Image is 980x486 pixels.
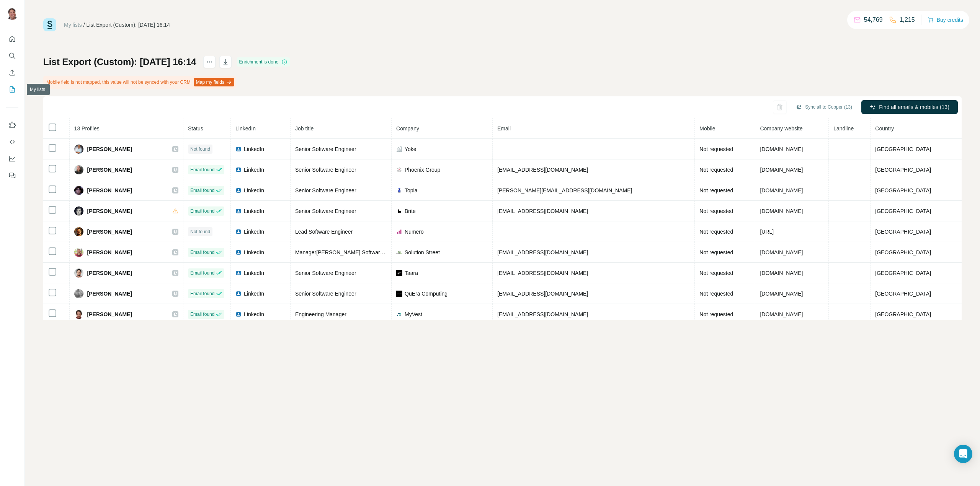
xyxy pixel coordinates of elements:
[235,146,242,152] img: LinkedIn logo
[396,208,402,214] img: company-logo
[87,249,132,256] span: [PERSON_NAME]
[864,15,883,24] p: 54,769
[74,186,83,195] img: Avatar
[760,125,802,132] span: Company website
[875,208,931,214] span: [GEOGRAPHIC_DATA]
[87,145,132,153] span: [PERSON_NAME]
[295,167,356,173] span: Senior Software Engineer
[699,291,733,297] span: Not requested
[405,269,418,277] span: Taara
[760,249,803,255] span: [DOMAIN_NAME]
[396,311,402,317] img: company-logo
[405,187,417,194] span: Topia
[875,187,931,193] span: [GEOGRAPHIC_DATA]
[875,249,931,255] span: [GEOGRAPHIC_DATA]
[74,206,83,216] img: Avatar
[6,152,18,166] button: Dashboard
[87,310,132,318] span: [PERSON_NAME]
[396,249,402,255] img: company-logo
[244,145,264,153] span: LinkedIn
[87,21,170,29] div: List Export (Custom): [DATE] 16:14
[6,49,18,63] button: Search
[760,146,803,152] span: [DOMAIN_NAME]
[760,208,803,214] span: [DOMAIN_NAME]
[760,187,803,193] span: [DOMAIN_NAME]
[699,270,733,276] span: Not requested
[396,187,402,193] img: company-logo
[875,167,931,173] span: [GEOGRAPHIC_DATA]
[497,249,588,255] span: [EMAIL_ADDRESS][DOMAIN_NAME]
[83,21,85,29] li: /
[74,289,83,298] img: Avatar
[875,270,931,276] span: [GEOGRAPHIC_DATA]
[875,311,931,317] span: [GEOGRAPHIC_DATA]
[64,22,82,28] a: My lists
[875,125,894,132] span: Country
[405,145,416,153] span: Yoke
[87,290,132,297] span: [PERSON_NAME]
[954,445,972,463] div: Open Intercom Messenger
[74,248,83,257] img: Avatar
[760,270,803,276] span: [DOMAIN_NAME]
[760,291,803,297] span: [DOMAIN_NAME]
[190,166,214,173] span: Email found
[699,311,733,317] span: Not requested
[295,146,356,152] span: Senior Software Engineer
[760,229,774,235] span: [URL]
[74,310,83,319] img: Avatar
[87,207,132,215] span: [PERSON_NAME]
[244,249,264,256] span: LinkedIn
[497,125,511,132] span: Email
[405,290,448,297] span: QuEra Computing
[235,208,242,214] img: LinkedIn logo
[244,207,264,215] span: LinkedIn
[699,146,733,152] span: Not requested
[875,146,931,152] span: [GEOGRAPHIC_DATA]
[405,249,440,256] span: Solution Street
[861,100,958,114] button: Find all emails & mobiles (13)
[295,249,434,255] span: Manager[PERSON_NAME] Software Engineer, Consultant
[405,228,424,236] span: Numero
[900,15,915,24] p: 1,215
[295,187,356,193] span: Senior Software Engineer
[203,56,216,68] button: actions
[833,125,854,132] span: Landline
[875,229,931,235] span: [GEOGRAPHIC_DATA]
[190,146,210,153] span: Not found
[405,310,422,318] span: MyVest
[699,187,733,193] span: Not requested
[87,228,132,236] span: [PERSON_NAME]
[235,270,242,276] img: LinkedIn logo
[295,208,356,214] span: Senior Software Engineer
[396,229,402,235] img: company-logo
[497,270,588,276] span: [EMAIL_ADDRESS][DOMAIN_NAME]
[235,249,242,255] img: LinkedIn logo
[6,135,18,149] button: Use Surfe API
[74,125,100,132] span: 13 Profiles
[699,208,733,214] span: Not requested
[235,125,256,132] span: LinkedIn
[928,15,963,25] button: Buy credits
[244,310,264,318] span: LinkedIn
[43,56,196,68] h1: List Export (Custom): [DATE] 16:14
[190,270,214,276] span: Email found
[396,167,402,173] img: company-logo
[74,145,83,154] img: Avatar
[235,167,242,173] img: LinkedIn logo
[244,290,264,297] span: LinkedIn
[235,291,242,297] img: LinkedIn logo
[295,229,353,235] span: Lead Software Engineer
[43,76,236,89] div: Mobile field is not mapped, this value will not be synced with your CRM
[190,311,214,318] span: Email found
[235,311,242,317] img: LinkedIn logo
[295,270,356,276] span: Senior Software Engineer
[760,167,803,173] span: [DOMAIN_NAME]
[6,118,18,132] button: Use Surfe on LinkedIn
[497,311,588,317] span: [EMAIL_ADDRESS][DOMAIN_NAME]
[87,269,132,277] span: [PERSON_NAME]
[244,187,264,194] span: LinkedIn
[74,165,83,174] img: Avatar
[235,187,242,193] img: LinkedIn logo
[879,103,949,111] span: Find all emails & mobiles (13)
[244,269,264,277] span: LinkedIn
